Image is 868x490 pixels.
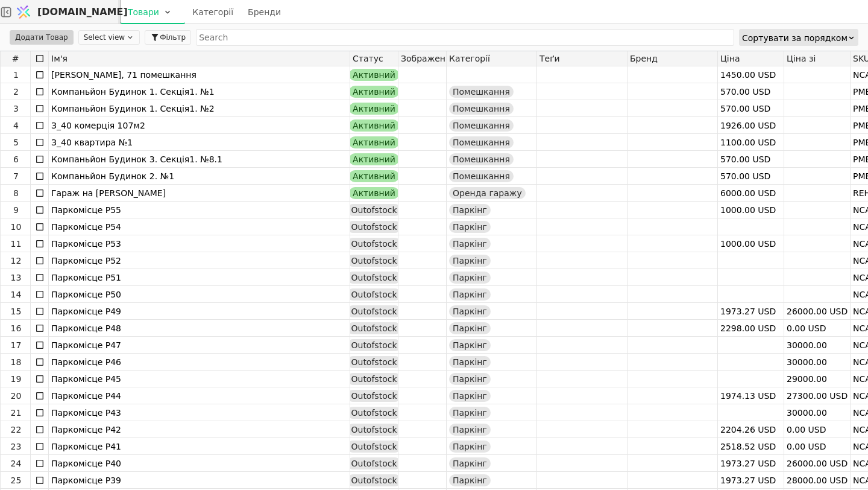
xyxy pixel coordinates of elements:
div: 14 [2,286,30,303]
div: 10 [2,218,30,235]
span: Фільтр [160,32,186,43]
div: 6000.00 USD [718,185,784,202]
div: 19 [2,371,30,387]
div: Паркомісце P46 [51,354,347,371]
div: 0.00 USD [784,438,850,455]
div: 23 [2,438,30,455]
div: # [1,51,31,66]
div: 1973.27 USD [718,472,784,489]
div: 13 [2,269,30,286]
div: Outofstock [347,305,400,317]
div: 570.00 USD [718,168,784,185]
div: Компаньйон Будинок 3. Секція1. №8.1 [51,151,347,168]
div: 1926.00 USD [718,117,784,134]
div: Помешкання [449,86,514,98]
div: Паркінг [449,272,491,284]
div: Паркінг [449,424,491,436]
div: 21 [2,404,30,421]
div: 17 [2,337,30,354]
button: Select view [78,30,140,45]
div: Помешкання [449,153,514,165]
div: 15 [2,303,30,320]
div: Паркомісце P54 [51,218,347,235]
div: 30000.00 [784,354,850,371]
div: Компаньйон Будинок 1. Секція1. №1 [51,83,347,100]
div: Помешкання [449,103,514,115]
div: Паркінг [449,373,491,385]
div: Паркомісце P53 [51,235,347,252]
div: Активний [349,119,399,132]
div: Паркомісце P55 [51,202,347,218]
div: Паркінг [449,204,491,216]
div: Активний [349,170,399,182]
div: Паркомісце P41 [51,438,347,455]
div: Паркомісце P49 [51,303,347,320]
div: 24 [2,455,30,472]
div: 1 [2,66,30,83]
div: 9 [2,202,30,218]
div: Outofstock [347,238,400,250]
span: Зображення [401,54,446,63]
div: Outofstock [347,322,400,334]
div: Outofstock [347,356,400,368]
div: Помешкання [449,136,514,148]
div: 1973.27 USD [718,303,784,320]
div: 2204.26 USD [718,421,784,438]
div: 7 [2,168,30,185]
div: Паркінг [449,288,491,301]
div: Паркінг [449,305,491,317]
span: Категорії [449,54,490,63]
div: Паркомісце P47 [51,337,347,354]
div: 570.00 USD [718,83,784,100]
span: Ім'я [51,54,68,63]
div: 4 [2,117,30,134]
div: Паркінг [449,390,491,402]
div: Outofstock [347,390,400,402]
div: Outofstock [347,204,400,216]
div: 2 [2,83,30,100]
div: Outofstock [347,373,400,385]
div: 30000.00 [784,404,850,421]
div: Активний [349,103,399,115]
div: 16 [2,320,30,337]
div: 570.00 USD [718,100,784,117]
div: 1000.00 USD [718,235,784,252]
div: Outofstock [347,441,400,453]
img: Logo [14,1,33,24]
div: Активний [349,86,399,98]
div: Outofstock [347,457,400,469]
div: 570.00 USD [718,151,784,168]
div: 5 [2,134,30,151]
div: 26000.00 USD [784,455,850,472]
div: 27300.00 USD [784,387,850,404]
span: Ціна [720,54,740,63]
div: Паркінг [449,255,491,267]
a: Додати Товар [10,30,74,45]
div: Гараж на [PERSON_NAME] [51,185,347,202]
div: Паркомісце P50 [51,286,347,303]
div: Оренда гаражу [449,187,526,199]
div: Паркомісце P44 [51,387,347,404]
input: Search [196,29,734,46]
a: [DOMAIN_NAME] [12,1,121,24]
div: З_40 комерція 107м2 [51,117,347,134]
div: 18 [2,354,30,371]
div: 22 [2,421,30,438]
div: Outofstock [347,407,400,419]
div: 30000.00 [784,337,850,354]
span: Теґи [539,54,560,63]
div: Активний [349,153,399,165]
div: 25 [2,472,30,489]
div: 3 [2,100,30,117]
div: [PERSON_NAME], 71 помешкання [51,66,347,83]
div: Сортувати за порядком [742,30,848,46]
div: Паркомісце P48 [51,320,347,337]
div: Активний [349,136,399,148]
div: Паркомісце P42 [51,421,347,438]
div: 11 [2,235,30,252]
div: 1450.00 USD [718,66,784,83]
div: Паркомісце P40 [51,455,347,472]
div: Паркінг [449,356,491,368]
button: Фільтр [145,30,191,45]
div: Паркінг [449,322,491,334]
